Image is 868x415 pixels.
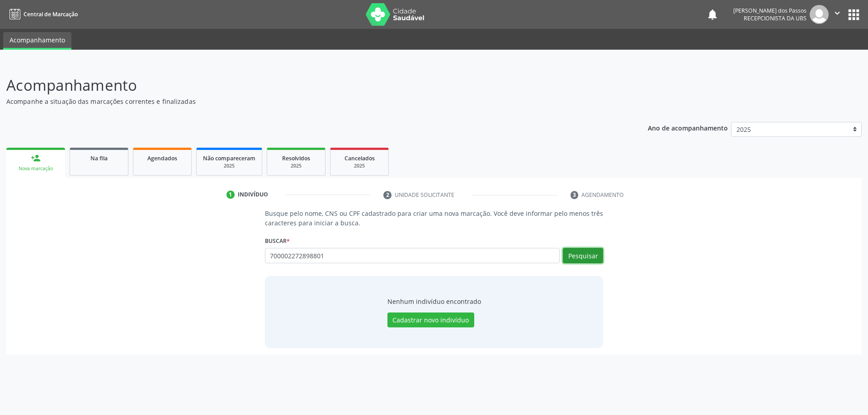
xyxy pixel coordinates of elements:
[24,10,78,18] span: Central de Marcação
[6,7,78,22] a: Central de Marcação
[265,209,604,228] p: Busque pelo nome, CNS ou CPF cadastrado para criar uma nova marcação. Você deve informar pelo men...
[265,234,290,248] label: Buscar
[147,154,177,162] span: Agendados
[203,163,255,169] div: 2025
[829,5,846,24] button: 
[706,8,719,21] button: notifications
[344,154,375,162] span: Cancelados
[6,97,605,106] p: Acompanhe a situação das marcações correntes e finalizadas
[387,297,481,306] div: Nenhum indivíduo encontrado
[203,154,255,162] span: Não compareceram
[733,7,807,14] div: [PERSON_NAME] dos Passos
[846,7,862,23] button: apps
[337,163,382,169] div: 2025
[6,74,605,97] p: Acompanhamento
[31,153,41,163] div: person_add
[226,191,235,199] div: 1
[274,163,319,169] div: 2025
[810,5,829,24] img: img
[832,8,842,18] i: 
[563,248,603,263] button: Pesquisar
[90,154,108,162] span: Na fila
[282,154,310,162] span: Resolvidos
[648,122,728,133] p: Ano de acompanhamento
[13,165,59,172] div: Nova marcação
[387,312,474,328] button: Cadastrar novo indivíduo
[744,14,807,22] span: Recepcionista da UBS
[265,248,560,263] input: Busque por nome, CNS ou CPF
[238,191,268,199] div: Indivíduo
[3,32,71,50] a: Acompanhamento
